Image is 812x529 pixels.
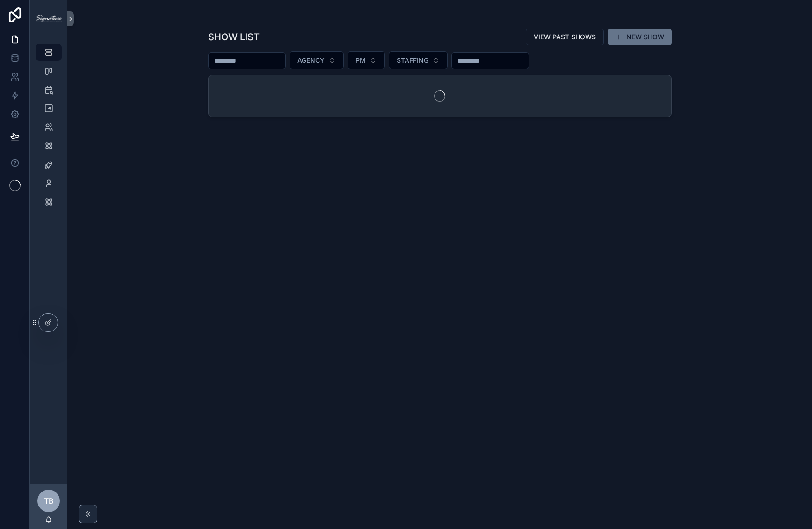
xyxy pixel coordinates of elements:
button: Select Button [290,51,344,69]
button: Select Button [348,51,385,69]
div: scrollable content [30,37,67,223]
h1: SHOW LIST [208,30,260,44]
img: App logo [36,15,62,22]
button: VIEW PAST SHOWS [526,29,604,45]
button: Select Button [389,51,448,69]
span: TB [44,495,54,507]
span: AGENCY [297,56,325,65]
span: VIEW PAST SHOWS [534,32,596,42]
span: STAFFING [397,56,428,65]
button: NEW SHOW [608,29,672,45]
span: PM [355,56,366,65]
